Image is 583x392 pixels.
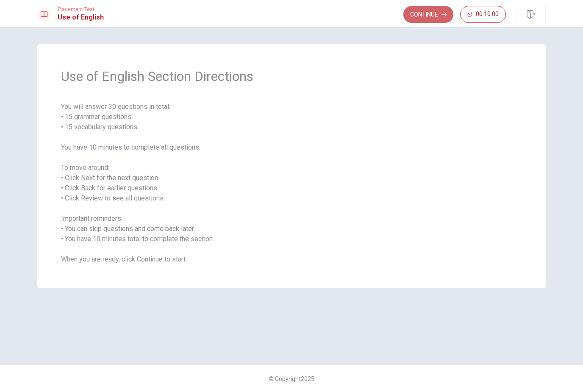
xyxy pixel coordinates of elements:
h1: Use of English [58,12,104,22]
span: Placement Test [58,6,104,12]
button: 00:10:00 [460,6,506,23]
span: 00:10:00 [476,11,499,18]
span: You will answer 30 questions in total: • 15 grammar questions • 15 vocabulary questions You have ... [61,102,522,264]
span: © Copyright 2025 [269,375,314,382]
button: Continue [403,6,453,23]
span: Use of English Section Directions [61,68,522,85]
